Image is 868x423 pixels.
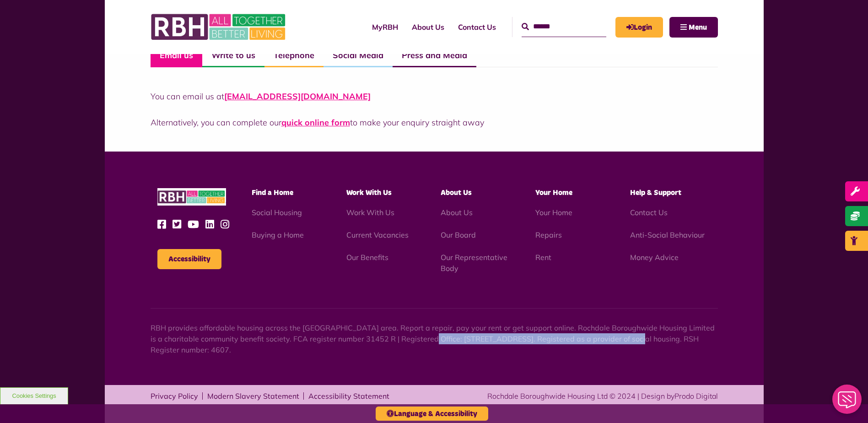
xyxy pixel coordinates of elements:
[376,407,488,421] button: Language & Accessibility
[346,253,388,262] a: Our Benefits
[323,44,393,67] a: Social Media
[689,24,707,31] span: Menu
[827,382,868,423] iframe: Netcall Web Assistant for live chat
[224,91,371,102] a: [EMAIL_ADDRESS][DOMAIN_NAME]
[365,15,405,39] a: MyRBH
[207,392,299,400] a: Modern Slavery Statement - open in a new tab
[451,15,503,39] a: Contact Us
[281,117,350,128] a: quick online form
[151,44,202,67] a: Email us
[346,208,394,217] a: Work With Us
[522,17,606,37] input: Search
[669,17,718,38] button: Navigation
[264,44,323,67] a: Telephone
[157,249,221,269] button: Accessibility
[441,253,507,273] a: Our Representative Body
[346,189,392,196] span: Work With Us
[615,17,663,38] a: MyRBH
[630,253,679,262] a: Money Advice
[151,9,288,45] img: RBH
[674,391,718,401] a: Prodo Digital - open in a new tab
[252,189,293,196] span: Find a Home
[535,189,572,196] span: Your Home
[252,230,304,239] a: Buying a Home
[393,44,476,67] a: Press and Media
[630,208,668,217] a: Contact Us
[308,392,389,400] a: Accessibility Statement
[202,44,264,67] a: Write to us
[346,230,409,239] a: Current Vacancies
[441,189,472,196] span: About Us
[535,230,562,239] a: Repairs
[441,230,476,239] a: Our Board
[151,90,718,103] p: You can email us at
[441,208,473,217] a: About Us
[151,322,718,355] p: RBH provides affordable housing across the [GEOGRAPHIC_DATA] area. Report a repair, pay your rent...
[535,208,572,217] a: Your Home
[487,390,718,401] div: Rochdale Boroughwide Housing Ltd © 2024 | Design by
[151,116,718,129] p: Alternatively, you can complete our to make your enquiry straight away
[157,188,226,206] img: RBH
[252,208,302,217] a: Social Housing - open in a new tab
[405,15,451,39] a: About Us
[151,392,198,400] a: Privacy Policy
[630,230,705,239] a: Anti-Social Behaviour
[630,189,681,196] span: Help & Support
[535,253,551,262] a: Rent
